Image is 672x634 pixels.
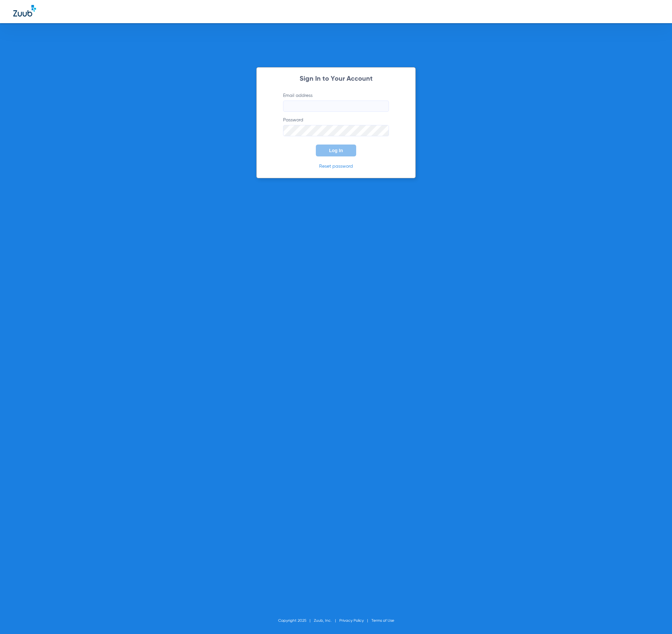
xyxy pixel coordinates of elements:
input: Email address [283,101,389,112]
img: Zuub Logo [13,5,36,17]
a: Privacy Policy [339,619,364,623]
li: Copyright 2025 [278,617,314,624]
a: Reset password [319,164,353,169]
label: Email address [283,92,389,112]
span: Log In [329,148,343,153]
a: Terms of Use [371,619,394,623]
input: Password [283,125,389,136]
label: Password [283,117,389,136]
h2: Sign In to Your Account [273,76,399,82]
li: Zuub, Inc. [314,617,339,624]
button: Log In [316,145,356,156]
